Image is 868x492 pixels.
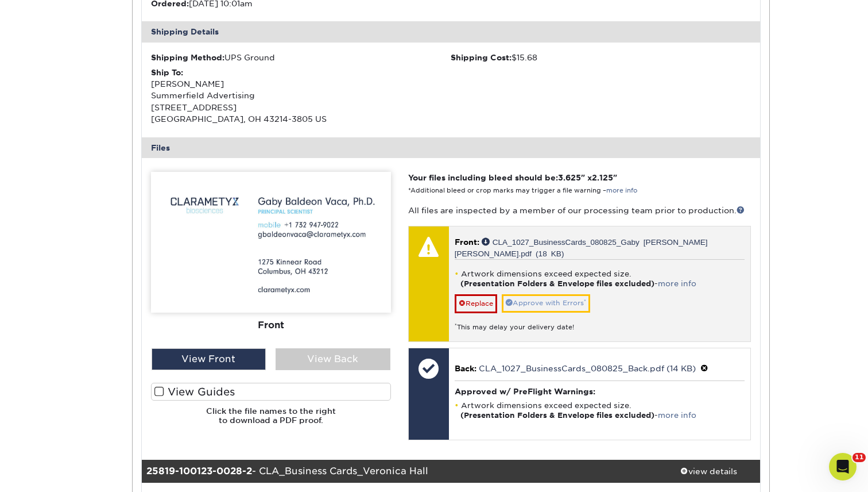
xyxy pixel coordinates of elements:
[455,313,745,332] div: This may delay your delivery date!
[26,289,116,298] a: [URL][DOMAIN_NAME]
[10,352,220,372] textarea: Message…
[180,5,201,26] button: Home
[56,14,138,26] p: Active in the last 15m
[142,137,761,158] div: Files
[455,294,497,313] a: Replace
[3,457,98,488] iframe: Google Customer Reviews
[142,460,657,483] div: - CLA_Business Cards_Veronica Hall
[18,311,176,332] i: You will receive a copy of this message by email
[276,348,390,370] div: View Back
[151,53,224,62] strong: Shipping Method:
[502,294,590,312] a: Approve with Errors*
[455,387,745,396] h4: Approved w/ PreFlight Warnings:
[18,342,111,349] div: [PERSON_NAME] • 5m ago
[18,73,179,129] div: *Our bleed size is 3.625" x 2.125", so the printer will not see anything beyond this. We removed ...
[408,205,751,216] p: All files are inspected by a member of our processing team prior to production.
[592,173,613,182] span: 2.125
[151,406,391,435] h6: Click the file names to the right to download a PDF proof.
[657,460,760,483] a: view details
[18,152,179,164] div: --
[455,269,745,289] li: Artwork dimensions exceed expected size. -
[151,313,391,338] div: Front
[36,376,45,386] button: Gif picker
[829,453,857,481] iframe: Intercom live chat
[408,173,617,182] strong: Your files including bleed should be: " x "
[18,209,145,230] a: [URL][DOMAIN_NAME]
[455,401,745,420] li: Artwork dimensions exceed expected size. -
[658,279,696,288] a: more info
[455,237,708,257] a: CLA_1027_BusinessCards_080825_Gaby [PERSON_NAME] [PERSON_NAME].pdf (18 KB)
[558,173,581,182] span: 3.625
[408,187,637,194] small: *Additional bleed or crop marks may trigger a file warning –
[18,186,179,243] div: If you have any questions about this issue or need further assistance, please visit our support c...
[455,237,479,247] span: Front:
[852,453,866,462] span: 11
[146,466,252,476] strong: 25819-100123-0028-2
[151,52,451,63] div: UPS Ground
[455,364,476,373] span: Back:
[451,52,751,63] div: $15.68
[18,265,179,333] div: When ready to re-upload your revised files, please log in to your account at and go to your activ...
[196,372,215,390] button: Send a message…
[151,68,183,77] strong: Ship To:
[152,348,266,370] div: View Front
[55,376,64,386] button: Upload attachment
[657,466,760,477] div: view details
[151,67,451,125] div: [PERSON_NAME] Summerfield Advertising [STREET_ADDRESS] [GEOGRAPHIC_DATA], OH 43214-3805 US
[658,411,696,420] a: more info
[606,187,637,194] a: more info
[460,279,654,288] strong: (Presentation Folders & Envelope files excluded)
[460,411,654,420] strong: (Presentation Folders & Envelope files excluded)
[142,21,761,42] div: Shipping Details
[56,6,130,14] h1: [PERSON_NAME]
[451,53,511,62] strong: Shipping Cost:
[201,5,222,25] div: Close
[151,383,391,401] label: View Guides
[479,364,696,373] a: CLA_1027_BusinessCards_080825_Back.pdf (14 KB)
[18,376,27,386] button: Emoji picker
